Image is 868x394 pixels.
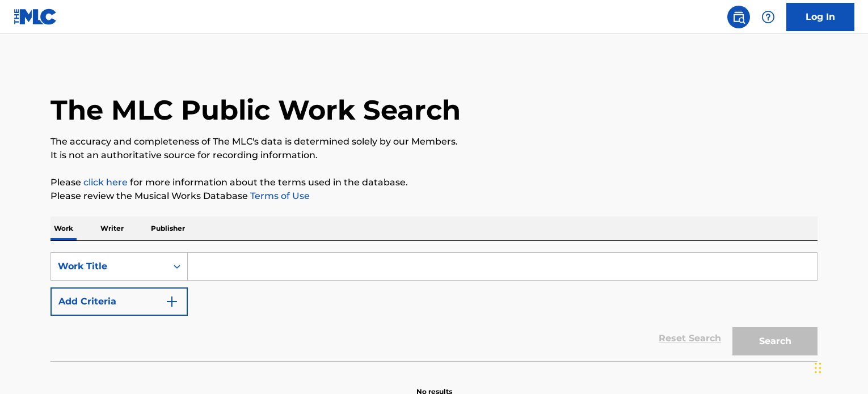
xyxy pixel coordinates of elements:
[815,351,821,385] div: Drag
[757,6,779,28] div: Help
[786,3,854,31] a: Log In
[50,287,188,316] button: Add Criteria
[50,189,818,203] p: Please review the Musical Works Database
[165,295,179,308] img: 9d2ae6d4665cec9f34b9.svg
[727,6,750,28] a: Public Search
[50,93,461,127] h1: The MLC Public Work Search
[58,260,160,273] div: Work Title
[83,177,128,188] a: click here
[14,9,57,25] img: MLC Logo
[148,217,188,240] p: Publisher
[761,10,775,24] img: help
[248,190,310,201] a: Terms of Use
[97,217,127,240] p: Writer
[50,135,818,149] p: The accuracy and completeness of The MLC's data is determined solely by our Members.
[50,252,818,361] form: Search Form
[811,340,868,394] iframe: Chat Widget
[50,217,77,240] p: Work
[50,149,818,162] p: It is not an authoritative source for recording information.
[732,10,745,24] img: search
[50,176,818,189] p: Please for more information about the terms used in the database.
